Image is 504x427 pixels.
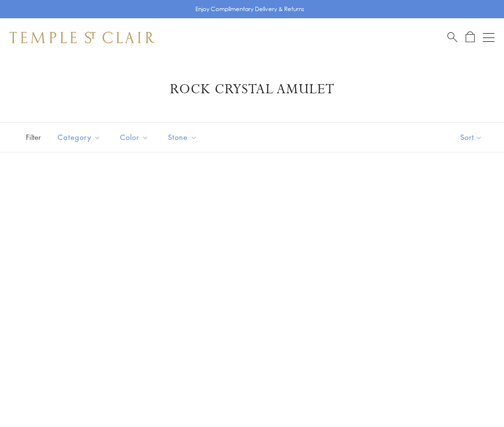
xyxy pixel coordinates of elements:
[53,131,108,143] span: Category
[113,126,156,148] button: Color
[115,131,156,143] span: Color
[483,32,494,43] button: Open navigation
[439,123,504,152] button: Show sort by
[163,131,204,143] span: Stone
[24,81,480,98] h1: Rock Crystal Amulet
[50,126,108,148] button: Category
[10,32,155,43] img: Temple St. Clair
[466,31,475,43] a: Open Shopping Bag
[447,31,457,43] a: Search
[195,4,304,14] p: Enjoy Complimentary Delivery & Returns
[161,126,204,148] button: Stone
